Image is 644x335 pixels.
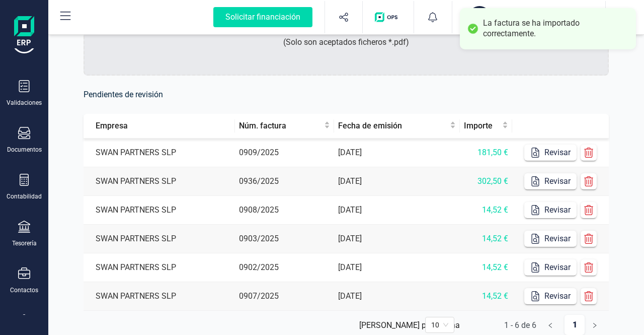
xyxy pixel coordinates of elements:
td: [DATE] [334,225,459,253]
td: [DATE] [334,282,459,311]
td: 0902/2025 [235,253,334,282]
span: Importe [464,120,500,132]
div: Contabilidad [7,192,42,200]
td: 0936/2025 [235,167,334,196]
button: left [540,315,560,335]
span: 14,52 € [482,234,508,243]
div: Validaciones [7,99,42,107]
div: [PERSON_NAME] por página [359,320,460,330]
div: SW [468,6,491,28]
td: SWAN PARTNERS SLP [84,253,235,282]
td: SWAN PARTNERS SLP [84,167,235,196]
button: Revisar [524,173,577,189]
span: Núm. factura [239,120,322,132]
span: 14,52 € [482,291,508,301]
button: Revisar [524,259,577,276]
button: Revisar [524,231,577,247]
th: Empresa [84,114,235,139]
td: 0908/2025 [235,196,334,225]
td: [DATE] [334,253,459,282]
img: Logo Finanedi [14,16,34,48]
td: 0907/2025 [235,282,334,311]
span: left [547,322,553,328]
button: SWSWAN PARTNERS SLP[PERSON_NAME] OCHANDO [464,1,593,33]
li: Página anterior [540,315,560,331]
td: SWAN PARTNERS SLP [84,139,235,167]
div: La factura se ha importado correctamente. [483,18,628,39]
p: ( Solo son aceptados ficheros * .pdf ) [283,36,409,48]
div: 1 - 6 de 6 [504,320,536,330]
td: SWAN PARTNERS SLP [84,225,235,253]
div: Documentos [7,146,42,154]
td: SWAN PARTNERS SLP [84,282,235,311]
li: Página siguiente [585,315,605,331]
div: Tesorería [12,239,37,247]
button: Logo de OPS [369,1,408,33]
span: 14,52 € [482,262,508,272]
button: Revisar [524,145,577,161]
span: 181,50 € [477,148,508,157]
span: right [592,322,598,328]
span: Fecha de emisión [338,120,447,132]
td: SWAN PARTNERS SLP [84,196,235,225]
div: 页码 [425,317,454,333]
td: [DATE] [334,139,459,167]
button: right [585,315,605,335]
td: [DATE] [334,167,459,196]
td: 0909/2025 [235,139,334,167]
div: Solicitar financiación [213,7,312,27]
span: 14,52 € [482,205,508,215]
button: Revisar [524,202,577,218]
td: 0903/2025 [235,225,334,253]
span: 10 [431,317,448,332]
span: 302,50 € [477,176,508,186]
div: Contactos [10,286,38,294]
button: Solicitar financiación [201,1,325,33]
a: 1 [565,315,585,335]
img: Logo de OPS [375,12,401,22]
td: [DATE] [334,196,459,225]
button: Revisar [524,288,577,304]
h6: Pendientes de revisión [84,88,609,102]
